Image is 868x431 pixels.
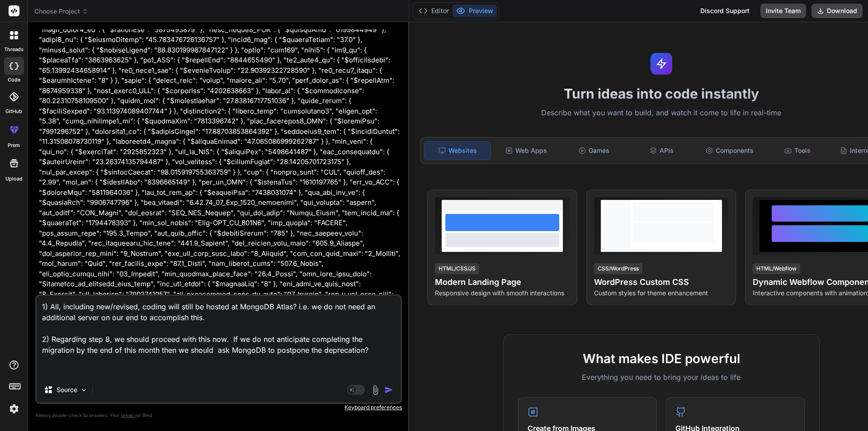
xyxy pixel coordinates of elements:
button: Editor [415,5,453,17]
div: CSS/WordPress [594,263,642,274]
img: icon [384,385,393,394]
img: Pick Models [80,386,88,394]
span: Choose Project [34,7,88,16]
p: Source [57,385,77,394]
div: Games [561,141,627,160]
h2: What makes IDE powerful [518,349,805,368]
p: Custom styles for theme enhancement [594,289,729,298]
div: Tools [764,141,830,160]
p: Everything you need to bring your ideas to life [518,372,805,383]
div: Web Apps [493,141,559,160]
p: Always double-check its answers. Your in Bind [35,411,402,420]
div: Components [697,141,763,160]
div: HTML/Webflow [753,263,800,274]
button: Preview [453,5,497,17]
button: Invite Team [760,4,806,18]
label: threads [4,46,24,53]
label: code [8,76,20,84]
textarea: 1) All, including new/revised, coding will still be hosted at MongoDB Atlas? i.e. we do not need ... [37,296,401,377]
img: settings [6,401,22,417]
p: Responsive design with smooth interactions [435,289,570,298]
img: attachment [370,385,381,395]
span: privacy [121,412,137,418]
div: HTML/CSS/JS [435,263,479,274]
div: Websites [424,141,491,160]
div: Discord Support [695,4,755,18]
label: Upload [5,175,23,183]
div: APIs [629,141,695,160]
button: Download [811,4,863,18]
label: GitHub [5,108,22,115]
h4: Modern Landing Page [435,276,570,289]
h4: WordPress Custom CSS [594,276,729,289]
p: Keyboard preferences [35,404,402,411]
label: prem [8,142,20,149]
